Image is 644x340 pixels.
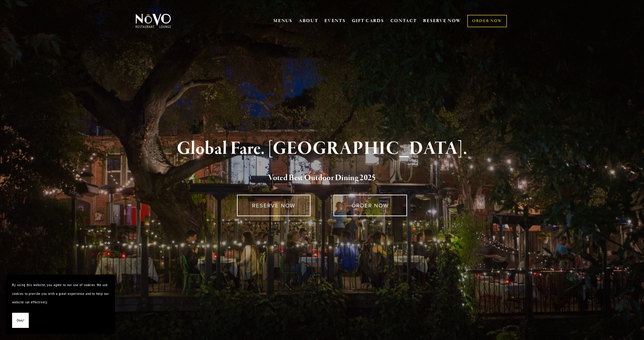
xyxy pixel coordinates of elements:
a: EVENTS [324,18,345,24]
p: By using this website, you agree to our use of cookies. We use cookies to provide you with a grea... [12,281,109,307]
button: Okay! [12,313,29,328]
h2: 5 [146,172,498,184]
a: RESERVE NOW [237,195,310,216]
strong: Global Fare. [GEOGRAPHIC_DATA]. [177,137,467,160]
a: RESERVE NOW [423,15,461,27]
a: GIFT CARDS [352,15,384,27]
a: MENUS [273,18,292,24]
a: CONTACT [390,15,417,27]
span: Okay! [17,316,24,325]
a: ORDER NOW [333,195,407,216]
a: ORDER NOW [467,15,507,27]
img: Novo Restaurant &amp; Lounge [134,13,172,28]
a: ABOUT [299,18,318,24]
a: Voted Best Outdoor Dining 202 [268,173,372,184]
section: Cookie banner [6,275,115,334]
